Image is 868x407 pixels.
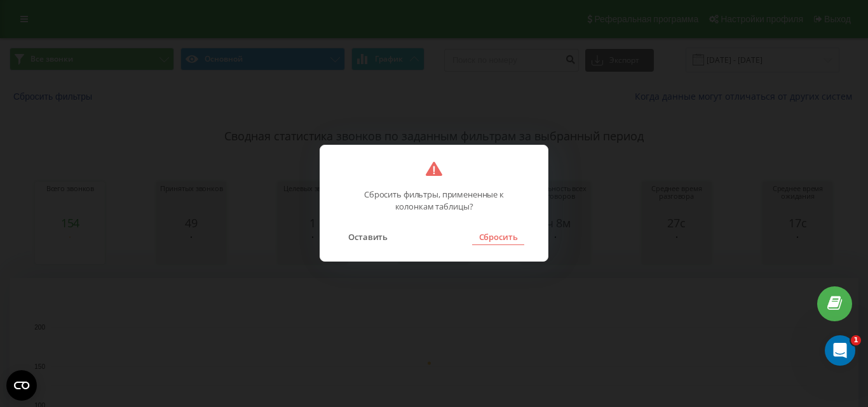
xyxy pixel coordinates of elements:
[342,229,394,245] button: Оставить
[825,335,855,366] iframe: Intercom live chat
[851,335,861,345] span: 1
[472,229,524,245] button: Сбросить
[353,176,515,213] p: Сбросить фильтры, примененные к колонкам таблицы?
[6,370,37,401] button: Open CMP widget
